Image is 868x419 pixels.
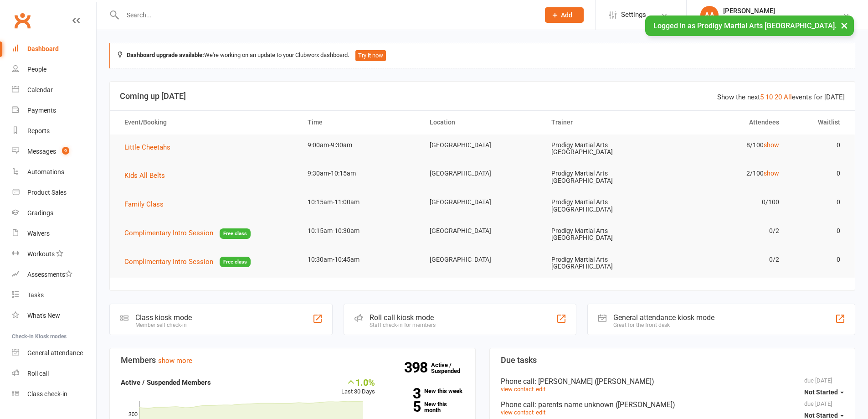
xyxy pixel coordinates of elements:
[124,229,213,237] span: Complimentary Intro Session
[120,9,533,21] input: Search...
[341,377,375,397] div: Last 30 Days
[501,386,534,393] a: view contact
[543,163,665,191] td: Prodigy Martial Arts [GEOGRAPHIC_DATA]
[723,7,842,15] div: [PERSON_NAME]
[124,200,164,208] span: Family Class
[220,257,251,267] span: Free class
[653,21,837,30] span: Logged in as Prodigy Martial Arts [GEOGRAPHIC_DATA].
[389,388,464,394] a: 3New this week
[404,361,431,374] strong: 398
[613,322,714,328] div: Great for the front desk
[784,93,792,101] a: All
[536,409,545,416] a: edit
[12,100,96,121] a: Payments
[124,256,251,268] button: Complimentary Intro SessionFree class
[27,127,50,134] div: Reports
[787,111,848,134] th: Waitlist
[12,203,96,223] a: Gradings
[836,16,853,35] button: ×
[723,15,842,23] div: Prodigy Martial Arts [GEOGRAPHIC_DATA]
[27,168,64,176] div: Automations
[543,134,665,163] td: Prodigy Martial Arts [GEOGRAPHIC_DATA]
[613,313,714,322] div: General attendance kiosk mode
[370,313,436,322] div: Roll call kiosk mode
[389,401,464,413] a: 5New this month
[804,412,838,419] span: Not Started
[299,220,421,242] td: 10:15am-10:30am
[421,111,544,134] th: Location
[543,111,665,134] th: Trainer
[27,86,53,93] div: Calendar
[27,291,44,299] div: Tasks
[665,163,787,184] td: 2/100
[27,390,67,398] div: Class check-in
[534,377,654,386] span: : [PERSON_NAME] ([PERSON_NAME])
[27,209,53,217] div: Gradings
[124,258,213,266] span: Complimentary Intro Session
[501,356,844,365] h3: Due tasks
[561,11,572,19] span: Add
[665,249,787,270] td: 0/2
[299,191,421,213] td: 10:15am-11:00am
[804,384,844,400] button: Not Started
[804,388,838,396] span: Not Started
[389,387,421,400] strong: 3
[120,92,845,101] h3: Coming up [DATE]
[12,141,96,162] a: Messages 9
[12,162,96,182] a: Automations
[431,355,471,381] a: 398Active / Suspended
[12,182,96,203] a: Product Sales
[12,305,96,326] a: What's New
[787,163,848,184] td: 0
[665,220,787,242] td: 0/2
[764,170,779,177] a: show
[27,370,49,377] div: Roll call
[543,220,665,249] td: Prodigy Martial Arts [GEOGRAPHIC_DATA]
[135,313,192,322] div: Class kiosk mode
[501,377,844,386] div: Phone call
[765,93,773,101] a: 10
[220,228,251,239] span: Free class
[787,134,848,156] td: 0
[12,264,96,285] a: Assessments
[124,171,165,180] span: Kids All Belts
[121,378,211,387] strong: Active / Suspended Members
[12,39,96,59] a: Dashboard
[787,249,848,270] td: 0
[11,9,34,32] a: Clubworx
[787,220,848,242] td: 0
[27,312,60,319] div: What's New
[116,111,299,134] th: Event/Booking
[543,191,665,220] td: Prodigy Martial Arts [GEOGRAPHIC_DATA]
[158,357,192,365] a: show more
[501,400,844,409] div: Phone call
[12,223,96,244] a: Waivers
[12,244,96,264] a: Workouts
[421,191,544,213] td: [GEOGRAPHIC_DATA]
[62,147,69,155] span: 9
[109,43,855,68] div: We're working on an update to your Clubworx dashboard.
[121,356,464,365] h3: Members
[775,93,782,101] a: 20
[421,249,544,270] td: [GEOGRAPHIC_DATA]
[27,349,83,357] div: General attendance
[124,199,170,210] button: Family Class
[299,134,421,156] td: 9:00am-9:30am
[12,343,96,363] a: General attendance kiosk mode
[534,400,675,409] span: : parents name unknown ([PERSON_NAME])
[421,163,544,184] td: [GEOGRAPHIC_DATA]
[27,189,67,196] div: Product Sales
[543,249,665,278] td: Prodigy Martial Arts [GEOGRAPHIC_DATA]
[27,45,59,52] div: Dashboard
[355,50,386,61] button: Try it now
[370,322,436,328] div: Staff check-in for members
[127,52,204,58] strong: Dashboard upgrade available:
[124,228,251,239] button: Complimentary Intro SessionFree class
[27,230,50,237] div: Waivers
[135,322,192,328] div: Member self check-in
[717,92,845,103] div: Show the next events for [DATE]
[389,400,421,414] strong: 5
[665,111,787,134] th: Attendees
[27,66,46,73] div: People
[299,249,421,270] td: 10:30am-10:45am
